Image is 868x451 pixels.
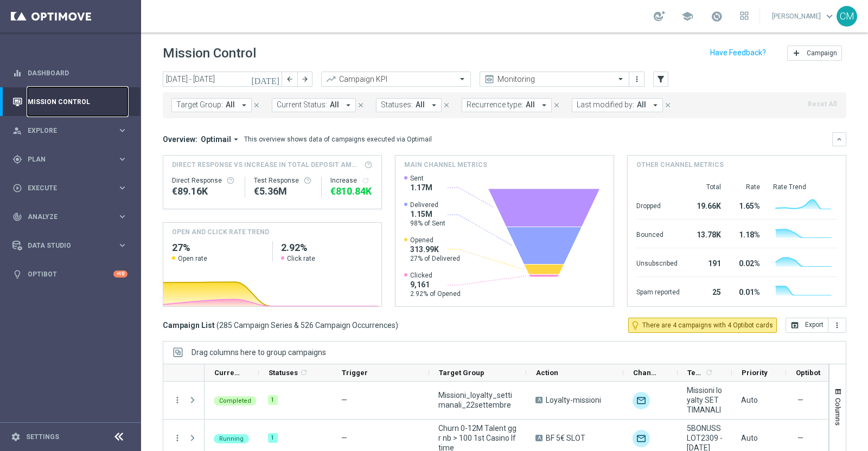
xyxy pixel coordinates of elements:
span: Target Group: [176,100,223,109]
h4: Main channel metrics [404,160,487,170]
i: keyboard_arrow_right [117,125,127,136]
div: track_changes Analyze keyboard_arrow_right [12,212,128,221]
button: Data Studio keyboard_arrow_right [12,241,128,250]
span: Analyze [28,214,117,220]
div: Analyze [12,212,117,222]
span: Execute [28,185,117,191]
div: Plan [12,154,117,164]
div: gps_fixed Plan keyboard_arrow_right [12,155,128,164]
div: €89,156 [172,185,236,198]
i: play_circle_outline [12,183,22,193]
button: filter_alt [653,72,668,87]
div: Direct Response [172,176,236,185]
button: close [442,99,451,111]
span: Current Status [214,369,240,377]
i: track_changes [12,212,22,222]
span: Priority [742,369,768,377]
i: lightbulb [12,269,22,279]
div: Total [693,183,721,191]
span: school [681,10,693,22]
img: Optimail [633,392,650,409]
span: Trigger [342,369,368,377]
i: more_vert [173,433,182,443]
div: Unsubscribed [636,254,680,271]
span: Optibot [796,369,820,377]
span: Columns [834,398,843,426]
div: 0.01% [734,282,760,300]
input: Select date range [163,72,282,87]
i: arrow_drop_down [650,100,660,110]
i: keyboard_arrow_down [835,136,843,143]
span: Action [536,369,558,377]
i: arrow_back [286,75,293,83]
span: keyboard_arrow_down [824,10,835,22]
i: preview [484,74,495,85]
span: Statuses [269,369,298,377]
span: Delivered [410,201,445,209]
multiple-options-button: Export to CSV [786,320,846,329]
span: Auto [741,434,758,442]
div: 1 [268,395,278,405]
span: Optimail [201,134,231,144]
div: Explore [12,126,117,136]
div: Dashboard [12,59,127,87]
span: Last modified by: [577,100,634,109]
i: person_search [12,126,22,136]
i: settings [11,432,21,442]
span: Opened [410,236,460,244]
div: 13.78K [693,225,721,242]
i: more_vert [833,321,841,330]
div: Press SPACE to select this row. [163,382,205,420]
h4: Other channel metrics [636,160,724,170]
button: play_circle_outline Execute keyboard_arrow_right [12,184,128,192]
span: — [797,395,803,405]
div: Data Studio [12,241,117,250]
div: Rate Trend [773,183,837,191]
button: open_in_browser Export [786,318,828,333]
button: Recurrence type: All arrow_drop_down [462,98,552,112]
button: Current Status: All arrow_drop_down [272,98,356,112]
i: close [357,101,365,109]
i: close [664,101,672,109]
span: Missioni_loyalty_settimanali_22settembre [438,390,517,410]
div: lightbulb Optibot +10 [12,270,128,279]
a: Dashboard [28,59,127,87]
span: All [226,100,235,109]
input: Have Feedback? [710,49,766,56]
ng-select: Monitoring [480,72,629,87]
a: Optibot [28,260,113,288]
span: Click rate [287,254,315,263]
span: 9,161 [410,280,461,289]
div: Execute [12,183,117,193]
h1: Mission Control [163,46,256,61]
div: 1.18% [734,225,760,242]
h2: 2.92% [281,241,373,254]
span: — [797,433,803,443]
h3: Overview: [163,134,197,144]
span: 1.17M [410,183,432,192]
span: ) [395,320,398,330]
div: 1 [268,433,278,443]
span: ( [216,320,219,330]
span: All [526,100,535,109]
ng-select: Campaign KPI [321,72,471,87]
span: 1.15M [410,209,445,219]
button: lightbulb_outline There are 4 campaigns with 4 Optibot cards [628,318,777,333]
span: — [341,434,347,442]
div: Bounced [636,225,680,242]
i: arrow_forward [301,75,309,83]
button: equalizer Dashboard [12,69,128,78]
span: Sent [410,174,432,183]
span: Templates [687,369,703,377]
button: [DATE] [250,72,282,88]
button: Target Group: All arrow_drop_down [171,98,252,112]
span: Campaign [807,49,837,57]
button: more_vert [173,395,182,405]
div: Mission Control [12,87,127,116]
button: add Campaign [787,46,842,61]
button: refresh [361,176,370,185]
colored-tag: Completed [214,395,257,405]
span: There are 4 campaigns with 4 Optibot cards [642,320,773,330]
